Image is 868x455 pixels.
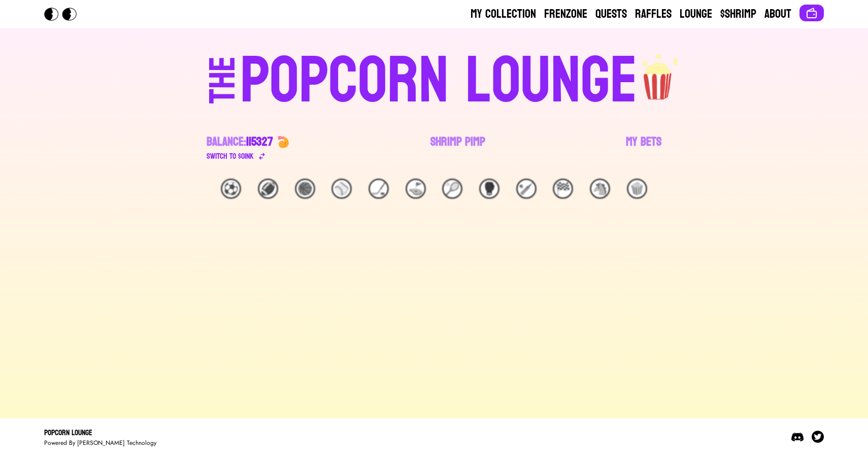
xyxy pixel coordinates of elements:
[442,179,462,199] div: 🎾
[295,179,315,199] div: 🏀
[791,431,804,443] img: Discord
[121,45,747,114] a: THEPOPCORN LOUNGEpopcorn
[764,6,791,22] a: About
[553,179,573,199] div: 🏁
[590,179,610,199] div: 🐴
[479,179,499,199] div: 🥊
[44,427,156,439] div: Popcorn Lounge
[44,439,156,447] div: Powered By [PERSON_NAME] Technology
[720,6,756,22] a: $Shrimp
[680,6,712,22] a: Lounge
[471,6,536,22] a: My Collection
[277,136,289,148] img: 🍤
[240,49,638,114] div: POPCORN LOUNGE
[627,179,647,199] div: 🍿
[331,179,352,199] div: ⚾️
[516,179,537,199] div: 🏏
[635,6,672,22] a: Raffles
[406,179,426,199] div: ⛳️
[806,7,818,19] img: Connect wallet
[258,179,278,199] div: 🏈
[544,6,587,22] a: Frenzone
[221,179,241,199] div: ⚽️
[207,134,273,150] div: Balance:
[207,150,254,162] div: Switch to $ OINK
[430,134,485,162] a: Shrimp Pimp
[638,45,679,101] img: popcorn
[626,134,661,162] a: My Bets
[44,8,85,21] img: Popcorn
[812,431,824,443] img: Twitter
[205,56,241,124] div: THE
[369,179,389,199] div: 🏒
[595,6,627,22] a: Quests
[246,131,273,153] span: 115327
